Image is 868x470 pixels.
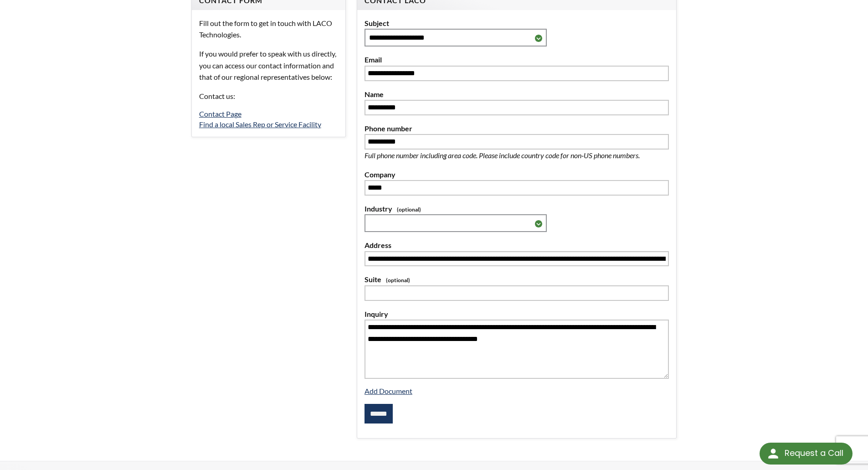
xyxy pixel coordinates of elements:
[365,123,669,134] label: Phone number
[365,17,669,29] label: Subject
[365,308,669,320] label: Inquiry
[199,48,338,83] p: If you would prefer to speak with us directly, you can access our contact information and that of...
[199,109,241,118] a: Contact Page
[365,54,669,66] label: Email
[199,90,338,102] p: Contact us:
[760,443,853,465] div: Request a Call
[365,169,669,181] label: Company
[766,446,781,461] img: round button
[365,274,669,285] label: Suite
[365,203,669,215] label: Industry
[785,443,843,464] div: Request a Call
[365,239,669,251] label: Address
[365,150,669,161] p: Full phone number including area code. Please include country code for non-US phone numbers.
[199,17,338,41] p: Fill out the form to get in touch with LACO Technologies.
[365,88,669,100] label: Name
[199,120,321,129] a: Find a local Sales Rep or Service Facility
[365,387,412,395] a: Add Document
